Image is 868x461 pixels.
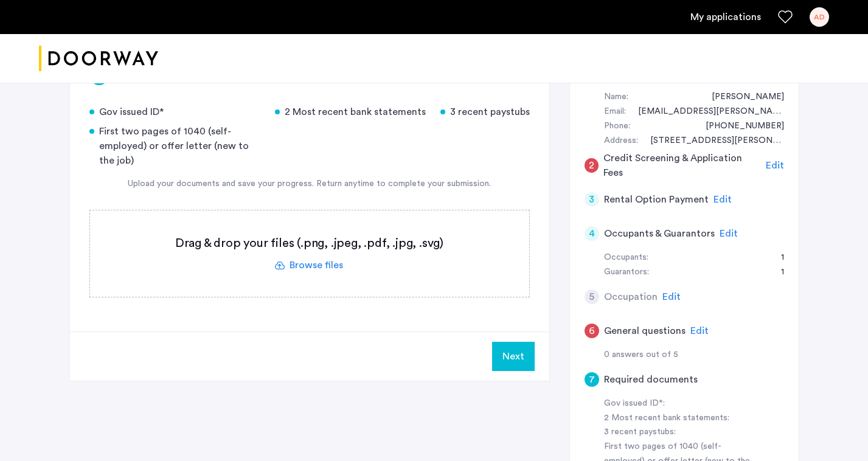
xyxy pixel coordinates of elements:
[89,178,530,190] div: Upload your documents and save your progress. Return anytime to complete your submission.
[626,105,784,119] div: arjun.dhindsa@berkeley.edu
[89,105,260,119] div: Gov issued ID*
[492,342,535,371] button: Next
[769,251,784,265] div: 1
[604,348,784,362] div: 0 answers out of 5
[89,124,260,168] div: First two pages of 1040 (self-employed) or offer letter (new to the job)
[604,251,648,265] div: Occupants:
[604,397,757,411] div: Gov issued ID*:
[604,134,638,148] div: Address:
[700,90,784,105] div: Arjun Dhindsa
[604,119,630,134] div: Phone:
[604,372,698,387] h5: Required documents
[585,289,599,304] div: 5
[638,134,784,148] div: 1 Saviano Lane
[585,192,599,207] div: 3
[604,289,658,304] h5: Occupation
[766,161,784,170] span: Edit
[39,36,158,81] a: Cazamio logo
[604,105,626,119] div: Email:
[585,158,599,173] div: 2
[604,425,757,440] div: 3 recent paystubs:
[604,411,757,426] div: 2 Most recent bank statements:
[440,105,530,119] div: 3 recent paystubs
[39,36,158,81] img: logo
[585,324,599,338] div: 6
[604,324,686,338] h5: General questions
[604,265,649,280] div: Guarantors:
[810,7,829,27] div: AD
[585,372,599,387] div: 7
[778,10,793,24] a: Favorites
[604,90,628,105] div: Name:
[713,195,732,204] span: Edit
[690,10,761,24] a: My application
[662,292,681,302] span: Edit
[604,192,709,207] h5: Rental Option Payment
[603,151,761,180] h5: Credit Screening & Application Fees
[275,105,426,119] div: 2 Most recent bank statements
[769,265,784,280] div: 1
[690,326,709,336] span: Edit
[720,229,738,238] span: Edit
[585,226,599,241] div: 4
[693,119,784,134] div: +12034513264
[604,226,715,241] h5: Occupants & Guarantors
